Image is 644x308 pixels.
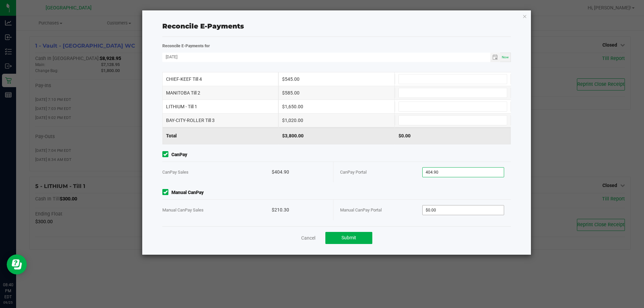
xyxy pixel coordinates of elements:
div: Total [162,127,278,144]
div: MANITOBA Till 2 [162,86,278,100]
span: Now [502,55,509,59]
input: Date [162,53,490,61]
div: $585.00 [278,86,394,100]
div: $210.30 [272,200,326,220]
form-toggle: Include in reconciliation [162,151,171,158]
strong: Manual CanPay [171,189,204,196]
div: LITHIUM - Till 1 [162,100,278,113]
div: $1,650.00 [278,100,394,113]
strong: CanPay [171,151,187,158]
div: $404.90 [272,162,326,182]
div: $1,020.00 [278,114,394,127]
div: BAY-CITY-ROLLER Till 3 [162,114,278,127]
span: CanPay Sales [162,170,189,175]
iframe: Resource center [7,254,27,274]
div: CHIEF-KEEF Till 4 [162,72,278,86]
span: CanPay Portal [340,170,367,175]
div: Reconcile E-Payments [162,21,511,31]
span: Toggle calendar [490,53,500,62]
form-toggle: Include in reconciliation [162,189,171,196]
div: $545.00 [278,72,394,86]
div: $3,800.00 [278,127,394,144]
a: Cancel [301,235,315,241]
div: $0.00 [395,127,511,144]
strong: Reconcile E-Payments for [162,44,210,48]
span: Submit [341,235,356,240]
button: Submit [325,232,372,244]
span: Manual CanPay Portal [340,207,382,212]
span: Manual CanPay Sales [162,207,204,212]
